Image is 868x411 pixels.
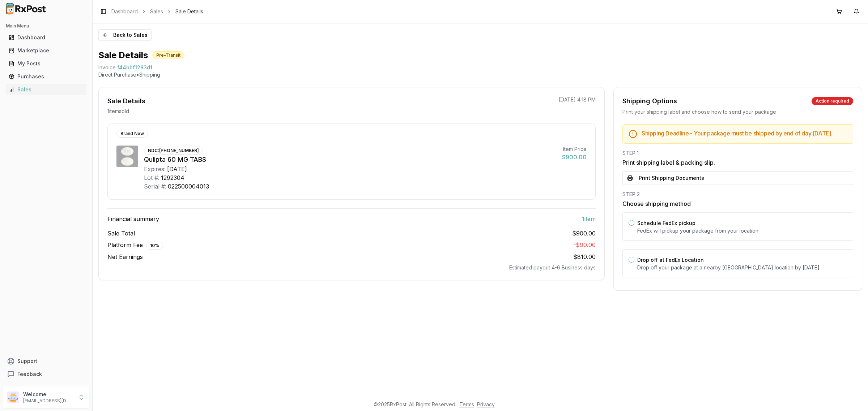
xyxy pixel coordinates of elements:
img: Qulipta 60 MG TABS [116,146,138,167]
div: Sales [9,86,84,93]
div: Print your shipping label and choose how to send your package [622,108,853,116]
button: Feedback [3,368,89,381]
a: Dashboard [111,8,138,15]
h5: Shipping Deadline - Your package must be shipped by end of day [DATE] . [642,130,847,136]
div: Lot #: [144,173,159,182]
span: Sale Details [175,8,203,15]
a: Terms [459,401,474,407]
p: Welcome [23,391,73,398]
span: Sale Total [107,229,135,238]
span: Feedback [17,371,42,378]
div: Marketplace [9,47,84,54]
h1: Sale Details [98,49,148,61]
div: Qulipta 60 MG TABS [144,155,556,165]
span: $900.00 [572,229,596,238]
a: Sales [6,83,86,96]
label: Schedule FedEx pickup [637,220,695,226]
a: Marketplace [6,44,86,57]
div: Sale Details [107,96,145,106]
p: Direct Purchase • Shipping [98,71,862,78]
div: 022500004013 [168,182,209,191]
span: - $90.00 [573,241,596,248]
button: Support [3,355,89,368]
div: Expires: [144,165,166,173]
div: 1292304 [161,173,184,182]
img: RxPost Logo [3,3,49,14]
div: My Posts [9,60,84,67]
div: Shipping Options [622,96,677,106]
button: Dashboard [3,32,89,43]
button: Sales [3,84,89,95]
span: $810.00 [573,253,596,260]
span: f44bbf1283d1 [117,64,152,71]
span: 1 item [582,215,596,223]
button: Back to Sales [98,29,152,41]
div: [DATE] [167,165,187,173]
label: Drop off at FedEx Location [637,257,704,263]
button: Print Shipping Documents [622,171,853,185]
div: NDC: [PHONE_NUMBER] [144,147,203,155]
div: STEP 1 [622,150,853,157]
div: 10 % [146,242,163,250]
span: Net Earnings [107,252,143,261]
div: Item Price [562,146,587,153]
span: Financial summary [107,215,159,223]
p: [DATE] 4:18 PM [559,96,596,103]
div: Serial #: [144,182,166,191]
div: Pre-Transit [152,51,184,59]
div: Action required [812,97,853,105]
p: 1 item sold [107,108,129,115]
button: My Posts [3,58,89,69]
a: Dashboard [6,31,86,44]
nav: breadcrumb [111,8,203,15]
span: Platform Fee [107,241,163,250]
button: Purchases [3,71,89,82]
a: My Posts [6,57,86,70]
p: Drop off your package at a nearby [GEOGRAPHIC_DATA] location by [DATE] . [637,264,847,271]
div: Dashboard [9,34,84,41]
h3: Print shipping label & packing slip. [622,158,853,167]
div: Purchases [9,73,84,80]
a: Purchases [6,70,86,83]
img: User avatar [7,391,19,403]
p: [EMAIL_ADDRESS][DOMAIN_NAME] [23,398,73,404]
button: Marketplace [3,45,89,56]
h3: Choose shipping method [622,199,853,208]
div: Brand New [116,130,148,138]
h2: Main Menu [6,23,86,29]
div: STEP 2 [622,191,853,198]
div: $900.00 [562,153,587,161]
p: FedEx will pickup your package from your location [637,227,847,234]
a: Sales [150,8,163,15]
div: Invoice [98,64,116,71]
div: Estimated payout 4-6 Business days [107,264,596,271]
a: Privacy [477,401,495,407]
